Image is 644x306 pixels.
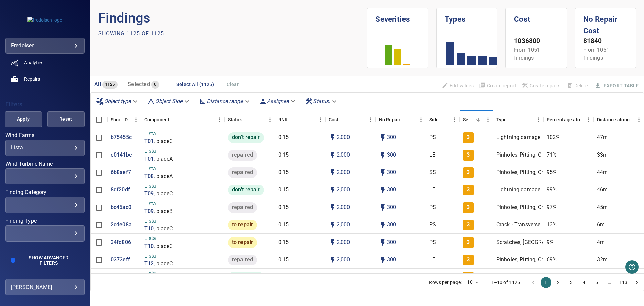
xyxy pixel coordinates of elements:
span: repaired [228,169,257,176]
p: 300 [387,273,396,281]
a: T09 [144,208,154,215]
a: T10 [144,243,154,250]
span: Apply [13,115,34,123]
p: LE [429,151,435,159]
svg: Auto cost [329,273,337,281]
svg: Auto impact [379,238,387,247]
p: LE [429,186,435,194]
h1: No Repair Cost [583,8,628,36]
div: Finding Category [5,197,85,213]
button: Sort [242,115,252,124]
em: Object type [104,98,131,104]
div: Status: [302,95,341,107]
em: Object Side [155,98,182,104]
p: Lista [144,182,173,190]
p: 2,000 [337,256,350,264]
div: Wind Farms [5,140,85,156]
button: Go to page 5 [592,277,602,288]
div: Repair Now Ratio: The ratio of the additional incurred cost of repair in 1 year and the cost of r... [278,110,288,129]
div: Projected additional costs incurred by waiting 1 year to repair. This is a function of possible i... [379,110,407,129]
p: 3 [467,186,470,194]
button: Menu [215,115,225,125]
p: 300 [387,134,396,141]
p: Findings [98,8,367,28]
span: Repairs [24,76,40,82]
div: Cost [325,110,376,129]
svg: Auto cost [329,256,337,264]
p: 44m [597,169,608,176]
button: Go to page 2 [553,277,564,288]
p: e0141be [111,151,132,159]
p: T01 [144,138,154,145]
p: 0.15 [278,256,289,264]
button: Sort [338,115,348,124]
p: LE [429,256,435,264]
svg: Auto cost [329,204,337,212]
p: 97% [547,204,557,211]
nav: pagination navigation [527,277,643,288]
div: Type [493,110,543,129]
button: Menu [265,115,275,125]
div: … [604,279,615,286]
p: PS [429,134,436,141]
span: to repair [228,221,257,229]
svg: Auto impact [379,151,387,159]
p: 69% [547,256,557,264]
button: Reset [47,111,85,127]
p: 3 [467,256,470,264]
div: Severity [463,110,474,129]
div: fredolsen [5,38,85,54]
em: Status : [313,98,330,104]
div: Status [225,110,275,129]
div: Distance along [597,110,630,129]
p: T01 [144,155,154,163]
em: Distance range [207,98,243,104]
div: Percentage along [543,110,594,129]
p: 2,000 [337,273,350,281]
div: Percentage along [547,110,584,129]
p: 32m [597,256,608,264]
em: Assignee [267,98,289,104]
p: , bladeC [154,190,173,198]
p: T08 [144,173,154,180]
p: 2cde08a [111,221,132,229]
p: Lista [144,130,173,138]
span: to repair [228,238,257,246]
svg: Auto cost [329,238,337,247]
span: Findings that are included in repair orders will not be updated [439,80,476,91]
p: 47m [597,134,608,141]
button: Menu [533,115,543,125]
p: 6m [597,221,605,229]
div: Severity [460,110,493,129]
button: Select All (1125) [174,78,217,91]
svg: Auto impact [379,204,387,212]
a: 4d36065 [111,273,132,281]
div: Side [429,110,439,129]
svg: Auto impact [379,169,387,177]
p: PS [429,238,436,246]
p: 102% [547,134,560,141]
p: 4m [597,238,605,246]
p: 3 [467,151,470,159]
a: 8df20df [111,186,130,194]
div: Object type [93,95,142,107]
p: 300 [387,204,396,211]
label: Finding Category [5,190,85,195]
span: repaired [228,256,257,264]
p: 6b8aef7 [111,169,131,176]
svg: Auto impact [379,186,387,194]
button: Menu [131,115,141,125]
div: The base labour and equipment costs to repair the finding. Does not include the loss of productio... [329,110,339,129]
svg: Auto impact [379,221,387,229]
a: 34fd806 [111,238,131,246]
p: 2,000 [337,204,350,211]
div: RNR [275,110,325,129]
span: From 1051 findings [583,47,609,61]
p: 0.15 [278,221,289,229]
p: b75455c [111,134,132,141]
h4: Filters [5,101,85,108]
span: Selected [128,81,150,87]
